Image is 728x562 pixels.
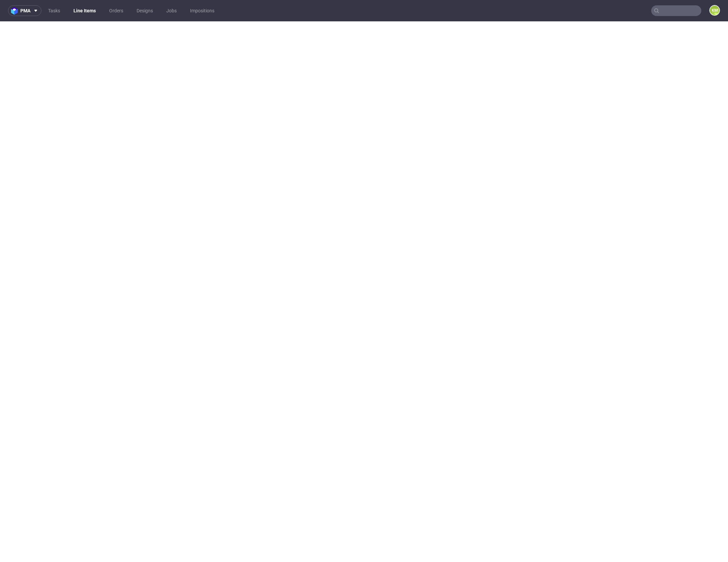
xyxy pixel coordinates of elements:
a: Designs [133,5,157,16]
img: logo [11,7,20,15]
a: Jobs [162,5,181,16]
a: Impositions [186,5,218,16]
a: Tasks [44,5,64,16]
figcaption: KM [710,6,719,15]
a: Orders [105,5,127,16]
span: pma [20,8,30,13]
a: Line Items [69,5,100,16]
button: pma [8,5,41,16]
